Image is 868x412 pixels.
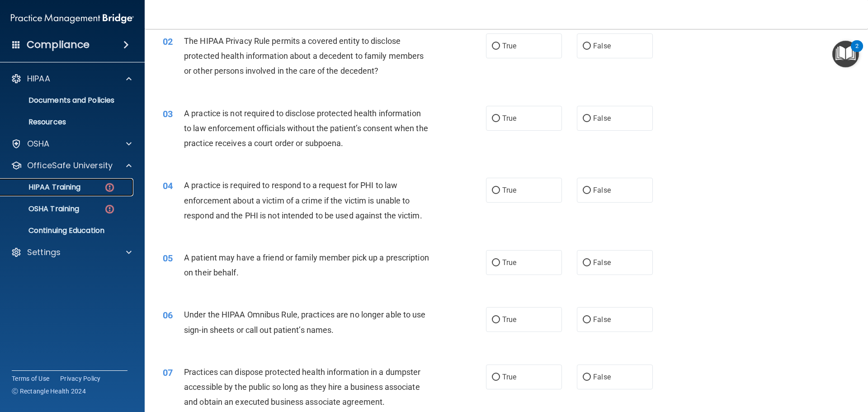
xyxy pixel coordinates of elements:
[492,260,500,266] input: True
[163,367,173,378] span: 07
[593,373,611,381] span: False
[6,183,80,192] p: HIPAA Training
[583,260,591,266] input: False
[12,374,49,383] a: Terms of Use
[6,118,129,127] p: Resources
[6,204,79,213] p: OSHA Training
[163,109,173,119] span: 03
[104,204,115,215] img: danger-circle.6113f641.png
[184,310,426,334] span: Under the HIPAA Omnibus Rule, practices are no longer able to use sign-in sheets or call out pati...
[583,43,591,50] input: False
[27,73,50,84] p: HIPAA
[855,46,859,58] div: 2
[593,258,611,267] span: False
[104,182,115,193] img: danger-circle.6113f641.png
[184,36,424,76] span: The HIPAA Privacy Rule permits a covered entity to disclose protected health information about a ...
[502,186,516,194] span: True
[6,226,129,235] p: Continuing Education
[492,187,500,194] input: True
[27,160,113,171] p: OfficeSafe University
[593,186,611,194] span: False
[163,253,173,264] span: 05
[502,42,516,50] span: True
[184,180,422,220] span: A practice is required to respond to a request for PHI to law enforcement about a victim of a cri...
[11,73,132,84] a: HIPAA
[12,387,86,396] span: Ⓒ Rectangle Health 2024
[184,367,420,407] span: Practices can dispose protected health information in a dumpster accessible by the public so long...
[593,42,611,50] span: False
[583,115,591,122] input: False
[27,247,61,258] p: Settings
[492,374,500,381] input: True
[60,374,101,383] a: Privacy Policy
[823,350,857,384] iframe: Drift Widget Chat Controller
[492,115,500,122] input: True
[163,36,173,47] span: 02
[27,138,50,149] p: OSHA
[163,180,173,191] span: 04
[593,315,611,324] span: False
[502,315,516,324] span: True
[163,310,173,321] span: 06
[593,114,611,123] span: False
[583,187,591,194] input: False
[11,160,132,171] a: OfficeSafe University
[583,317,591,323] input: False
[184,109,428,148] span: A practice is not required to disclose protected health information to law enforcement officials ...
[184,253,429,277] span: A patient may have a friend or family member pick up a prescription on their behalf.
[492,317,500,323] input: True
[832,41,859,67] button: Open Resource Center, 2 new notifications
[6,96,129,105] p: Documents and Policies
[492,43,500,50] input: True
[502,373,516,381] span: True
[583,374,591,381] input: False
[11,138,132,149] a: OSHA
[502,114,516,123] span: True
[502,258,516,267] span: True
[27,38,90,51] h4: Compliance
[11,9,134,28] img: PMB logo
[11,247,132,258] a: Settings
